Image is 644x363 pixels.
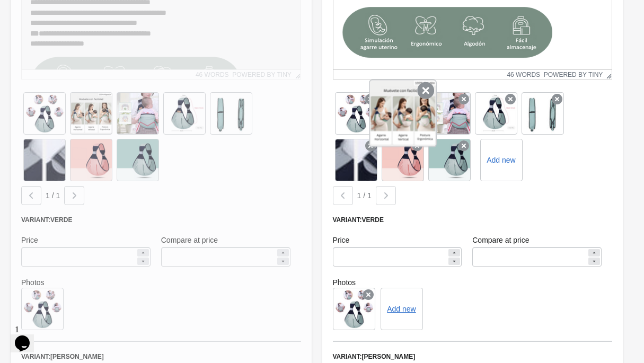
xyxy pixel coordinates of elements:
[8,68,219,119] img: AD_4nXdFmmI9UAD4-GwOqGZQ3MYhDHJZL_8C3S-7gRpoiw91WrrAD53-2vcyPiWcUDudRXgyRbQb-NqB4AbzGKxBSzwr_AlJH...
[472,235,529,245] label: Compare at price
[333,352,613,361] div: Variant: [PERSON_NAME]
[357,191,372,200] span: 1 / 1
[507,71,540,78] button: 46 words
[487,155,515,165] label: Add new
[603,70,612,79] div: Resize
[333,277,613,288] label: Photos
[333,235,350,245] label: Price
[387,305,416,313] button: Add new
[46,191,60,200] span: 1 / 1
[544,71,603,78] a: Powered by Tiny
[333,216,613,224] div: Variant: Verde
[11,321,45,352] iframe: chat widget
